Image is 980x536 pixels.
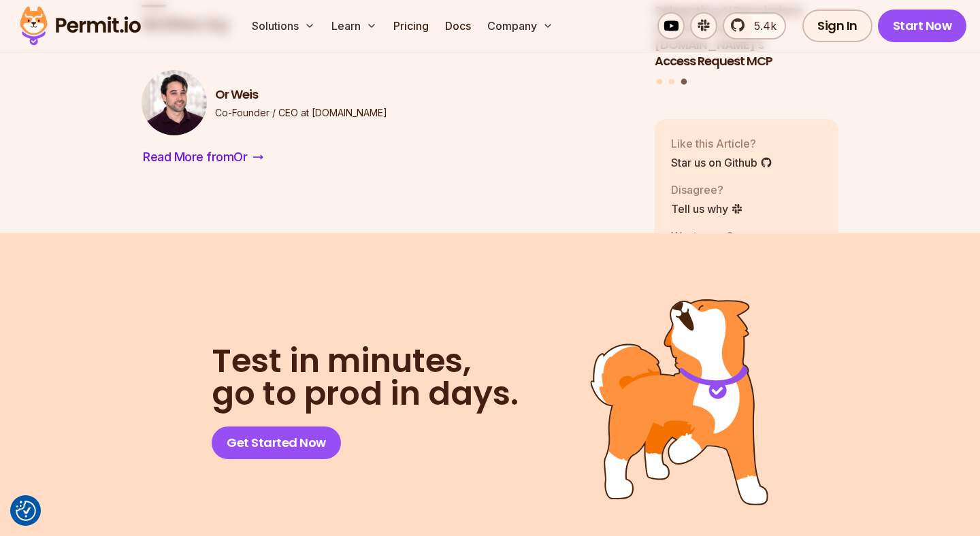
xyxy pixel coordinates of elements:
a: Pricing [388,12,434,39]
button: Go to slide 3 [681,79,687,85]
img: Revisit consent button [16,501,36,521]
p: Disagree? [671,182,743,198]
a: 5.4k [723,12,786,39]
img: Permit logo [14,3,147,49]
span: Read More from Or [143,148,247,167]
a: Start Now [878,10,967,42]
a: Docs [440,12,476,39]
a: Tell us why [671,201,743,217]
button: Consent Preferences [16,501,36,521]
a: Get Started Now [212,426,341,459]
p: Like this Article? [671,135,772,152]
a: Read More fromOr [142,146,265,168]
p: Co-Founder / CEO at [DOMAIN_NAME] [215,106,387,120]
button: Go to slide 1 [657,79,662,84]
button: Solutions [246,12,321,39]
a: Star us on Github [671,154,772,171]
button: Go to slide 2 [669,79,674,84]
h2: go to prod in days. [212,345,519,410]
button: Learn [326,12,382,39]
a: Sign In [802,10,872,42]
h3: Or Weis [215,86,387,103]
span: Test in minutes, [212,345,519,378]
img: Or Weis [142,70,207,135]
p: Want more? [671,228,777,244]
span: 5.4k [746,18,777,34]
button: Company [482,12,559,39]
